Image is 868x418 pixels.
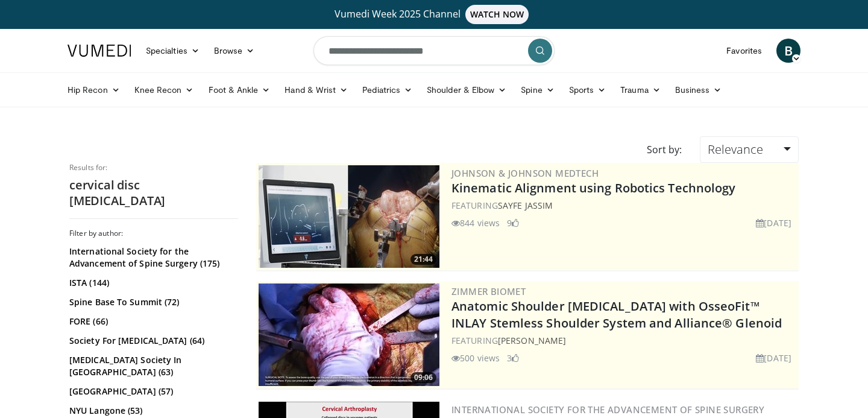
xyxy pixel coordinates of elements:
li: [DATE] [756,352,791,364]
a: Spine Base To Summit (72) [69,296,235,308]
li: 844 views [451,217,500,229]
a: Foot & Ankle [201,78,278,102]
a: Knee Recon [127,78,201,102]
li: 500 views [451,352,500,364]
a: Kinematic Alignment using Robotics Technology [451,180,736,196]
span: 21:44 [410,254,436,265]
a: Relevance [700,136,799,163]
div: Sort by: [638,136,691,163]
span: WATCH NOW [465,5,529,24]
a: Zimmer Biomet [451,285,526,297]
a: FORE (66) [69,315,235,328]
li: 9 [507,217,519,229]
a: NYU Langone (53) [69,405,235,417]
a: Trauma [613,78,668,102]
img: VuMedi Logo [68,45,131,57]
div: FEATURING [451,199,796,212]
a: Browse [207,39,262,63]
a: Sayfe Jassim [498,200,553,211]
a: B [776,39,800,63]
a: International Society for the Advancement of Spine Surgery (175) [69,245,235,270]
h3: Filter by author: [69,229,238,238]
li: 3 [507,352,519,364]
a: Sports [562,78,614,102]
a: Spine [514,78,561,102]
a: Pediatrics [355,78,420,102]
a: Society For [MEDICAL_DATA] (64) [69,335,235,347]
span: 09:06 [410,372,436,383]
div: FEATURING [451,334,796,347]
a: Hand & Wrist [277,78,355,102]
a: Business [668,78,729,102]
a: 21:44 [259,165,439,268]
a: [GEOGRAPHIC_DATA] (57) [69,385,235,397]
a: Hip Recon [60,78,127,102]
a: Favorites [719,39,769,63]
a: Johnson & Johnson MedTech [451,167,599,179]
span: Relevance [708,141,763,157]
a: [MEDICAL_DATA] Society In [GEOGRAPHIC_DATA] (63) [69,354,235,378]
li: [DATE] [756,217,791,229]
a: Vumedi Week 2025 ChannelWATCH NOW [69,5,799,24]
a: Shoulder & Elbow [420,78,514,102]
a: 09:06 [259,283,439,386]
a: International Society for the Advancement of Spine Surgery [451,404,764,416]
img: 85482610-0380-4aae-aa4a-4a9be0c1a4f1.300x170_q85_crop-smart_upscale.jpg [259,165,439,268]
a: ISTA (144) [69,277,235,289]
a: Specialties [139,39,207,63]
h2: cervical disc [MEDICAL_DATA] [69,177,238,209]
a: Anatomic Shoulder [MEDICAL_DATA] with OsseoFit™ INLAY Stemless Shoulder System and Alliance® Glenoid [451,298,782,331]
input: Search topics, interventions [313,36,555,65]
p: Results for: [69,163,238,173]
img: 59d0d6d9-feca-4357-b9cd-4bad2cd35cb6.300x170_q85_crop-smart_upscale.jpg [259,283,439,386]
a: [PERSON_NAME] [498,335,566,346]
